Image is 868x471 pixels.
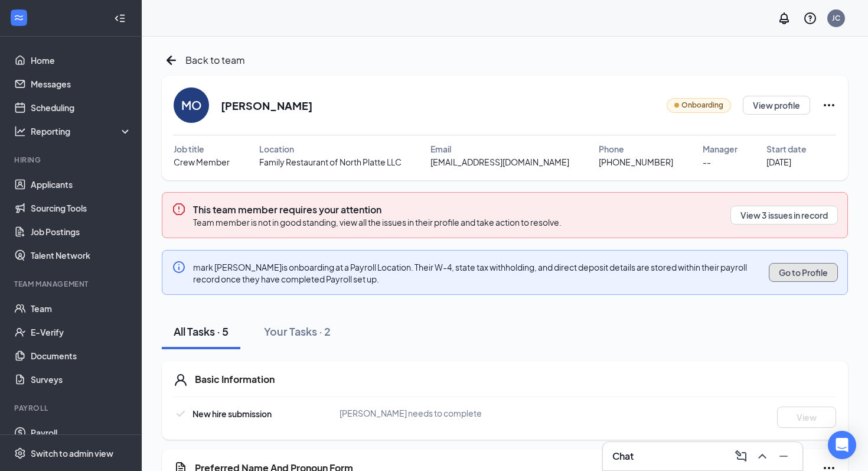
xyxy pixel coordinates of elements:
[14,125,26,137] svg: Analysis
[162,51,181,70] svg: ArrowLeftNew
[755,449,769,463] svg: ChevronUp
[31,173,132,196] a: Applicants
[822,98,836,112] svg: Ellipses
[31,125,132,137] div: Reporting
[766,142,807,155] span: Start date
[172,260,186,274] svg: Info
[31,48,132,72] a: Home
[14,155,129,165] div: Hiring
[31,447,113,459] div: Switch to admin view
[31,72,132,96] a: Messages
[172,202,186,216] svg: Error
[681,100,723,111] span: Onboarding
[193,262,747,284] span: mark [PERSON_NAME] is onboarding at a Payroll Location. Their W-4, state tax withholding, and dir...
[174,373,188,387] svg: User
[31,220,132,243] a: Job Postings
[174,142,204,155] span: Job title
[221,98,312,113] h2: [PERSON_NAME]
[14,447,26,459] svg: Settings
[31,196,132,220] a: Sourcing Tools
[31,320,132,344] a: E-Verify
[430,142,451,155] span: Email
[174,155,230,168] span: Crew Member
[162,51,245,70] a: ArrowLeftNewBack to team
[31,368,132,391] a: Surveys
[181,97,202,113] div: MO
[612,450,634,463] h3: Chat
[195,373,275,386] h5: Basic Information
[31,344,132,368] a: Documents
[192,408,272,419] span: New hire submission
[753,447,772,466] button: ChevronUp
[734,449,748,463] svg: ComposeMessage
[430,155,569,168] span: [EMAIL_ADDRESS][DOMAIN_NAME]
[14,279,129,289] div: Team Management
[766,155,791,168] span: [DATE]
[264,324,331,339] div: Your Tasks · 2
[193,217,562,228] span: Team member is not in good standing, view all the issues in their profile and take action to reso...
[743,96,810,115] button: View profile
[13,12,25,24] svg: WorkstreamLogo
[340,408,482,418] span: [PERSON_NAME] needs to complete
[803,11,817,25] svg: QuestionInfo
[832,13,840,23] div: JC
[599,142,624,155] span: Phone
[777,11,791,25] svg: Notifications
[703,155,711,168] span: --
[259,155,402,168] span: Family Restaurant of North Platte LLC
[769,263,838,282] button: Go to Profile
[776,449,791,463] svg: Minimize
[174,324,229,339] div: All Tasks · 5
[193,203,562,216] h3: This team member requires your attention
[777,407,836,428] button: View
[730,206,838,225] button: View 3 issues in record
[703,142,738,155] span: Manager
[599,155,673,168] span: [PHONE_NUMBER]
[774,447,793,466] button: Minimize
[14,403,129,413] div: Payroll
[259,142,294,155] span: Location
[114,12,126,24] svg: Collapse
[31,297,132,320] a: Team
[828,431,856,459] div: Open Intercom Messenger
[732,447,750,466] button: ComposeMessage
[31,421,132,444] a: Payroll
[174,407,188,421] svg: Checkmark
[185,53,245,67] span: Back to team
[31,96,132,119] a: Scheduling
[31,243,132,267] a: Talent Network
